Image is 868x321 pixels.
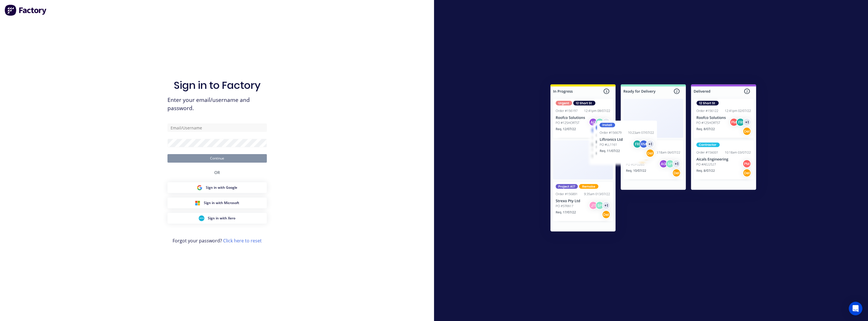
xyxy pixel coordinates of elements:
img: Google Sign in [197,185,202,190]
img: Sign in [538,73,769,245]
span: Sign in with Xero [208,216,235,221]
input: Email/Username [167,123,267,132]
div: Open Intercom Messenger [849,302,862,315]
span: Forgot your password? [173,237,262,244]
button: Microsoft Sign inSign in with Microsoft [167,198,267,208]
h1: Sign in to Factory [174,79,261,91]
div: OR [214,163,220,182]
button: Xero Sign inSign in with Xero [167,213,267,224]
button: Continue [167,154,267,163]
span: Sign in with Microsoft [204,200,239,205]
img: Factory [5,5,47,16]
img: Xero Sign in [199,215,204,221]
img: Microsoft Sign in [195,200,200,206]
a: Click here to reset [223,238,262,244]
button: Google Sign inSign in with Google [167,182,267,193]
span: Sign in with Google [206,185,237,190]
span: Enter your email/username and password. [167,96,267,112]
